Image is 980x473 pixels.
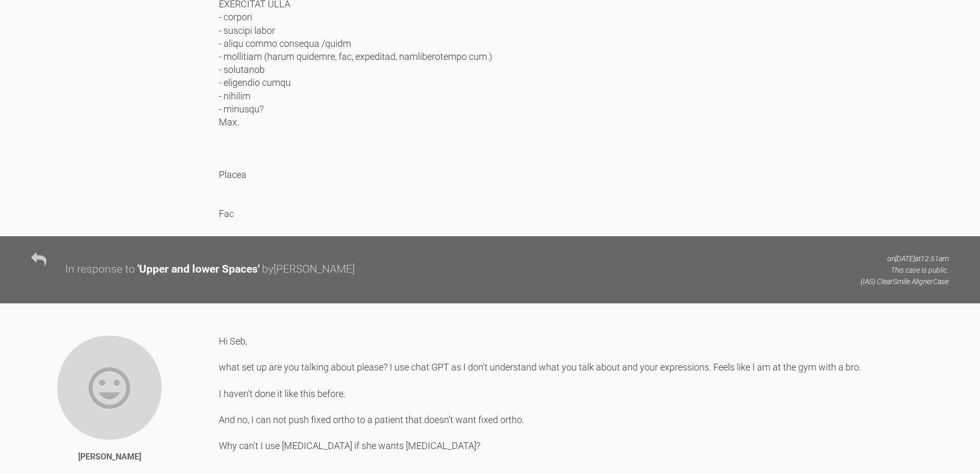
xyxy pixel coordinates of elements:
div: ' Upper and lower Spaces ' [138,261,259,278]
img: Teodora-Oana Bogdan [56,335,163,441]
div: In response to [65,261,135,278]
p: (IAS) ClearSmile Aligner Case [861,276,949,287]
div: by [PERSON_NAME] [262,261,355,278]
p: This case is public. [861,264,949,276]
p: on [DATE] at 12:51am [861,253,949,264]
div: [PERSON_NAME] [78,450,141,464]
